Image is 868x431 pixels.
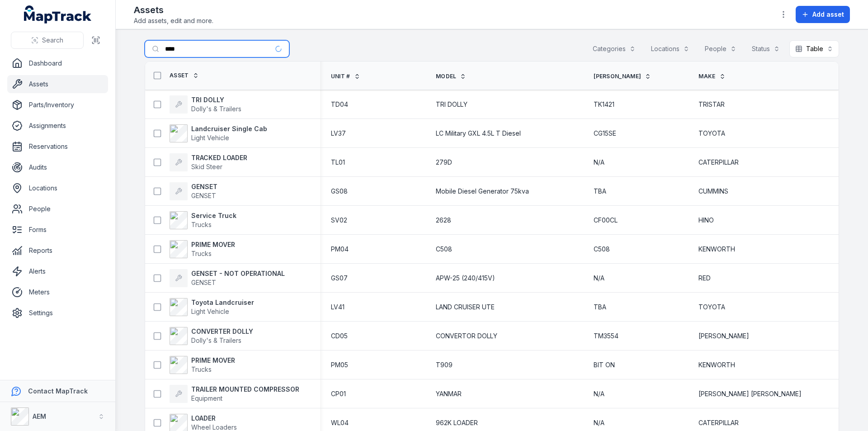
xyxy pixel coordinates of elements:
span: APW-25 (240/415V) [436,274,495,283]
strong: GENSET [191,182,217,191]
a: Make [698,73,725,80]
a: Reservations [7,137,108,156]
span: Trucks [191,250,212,257]
span: Asset [170,72,189,79]
span: TOYOTA [698,129,725,138]
a: Unit # [331,73,360,80]
span: N/A [594,158,604,167]
span: Dolly's & Trailers [191,105,241,113]
a: Locations [7,179,108,197]
span: [PERSON_NAME] [PERSON_NAME] [698,389,802,398]
span: TL01 [331,158,345,167]
span: Skid Steer [191,163,222,171]
span: GS08 [331,187,348,196]
span: LAND CRUISER UTE [436,303,495,312]
span: N/A [594,274,604,283]
span: Light Vehicle [191,308,229,315]
span: C508 [436,245,452,254]
a: Toyota LandcruiserLight Vehicle [170,298,254,316]
span: Unit # [331,73,350,80]
span: T909 [436,360,453,369]
span: Trucks [191,221,212,228]
strong: GENSET - NOT OPERATIONAL [191,269,285,278]
span: CATERPILLAR [698,418,739,427]
span: Light Vehicle [191,134,229,142]
a: Parts/Inventory [7,96,108,114]
a: TRI DOLLYDolly's & Trailers [170,95,241,114]
span: CD05 [331,332,348,341]
strong: PRIME MOVER [191,240,235,249]
span: RED [698,274,711,283]
span: LC Military GXL 4.5L T Diesel [436,129,521,138]
a: TRAILER MOUNTED COMPRESSOREquipment [170,385,299,403]
span: N/A [594,418,604,427]
a: Dashboard [7,54,108,72]
span: Equipment [191,394,222,402]
span: TBA [594,303,606,312]
strong: TRAILER MOUNTED COMPRESSOR [191,385,299,394]
span: Model [436,73,457,80]
span: TRISTAR [698,100,725,109]
span: WL04 [331,418,349,427]
button: Search [11,32,84,49]
span: Make [698,73,715,80]
span: 279D [436,158,452,167]
span: C508 [594,245,610,254]
span: KENWORTH [698,360,735,369]
a: Reports [7,242,108,260]
a: Alerts [7,262,108,280]
span: Mobile Diesel Generator 75kva [436,187,529,196]
span: CP01 [331,389,346,398]
span: Add assets, edit and more. [134,16,213,25]
a: [PERSON_NAME] [594,73,651,80]
span: 962K LOADER [436,418,478,427]
span: Wheel Loaders [191,423,237,431]
strong: LOADER [191,414,237,423]
a: GENSET - NOT OPERATIONALGENSET [170,269,285,287]
span: CUMMINS [698,187,728,196]
span: LV41 [331,303,344,312]
span: Dolly's & Trailers [191,336,241,344]
a: Forms [7,221,108,239]
span: TM3554 [594,332,618,341]
a: Service TruckTrucks [170,211,236,229]
a: GENSETGENSET [170,182,217,200]
a: Assets [7,75,108,93]
span: CATERPILLAR [698,158,739,167]
strong: TRACKED LOADER [191,153,247,162]
span: HINO [698,216,714,225]
span: LV37 [331,129,346,138]
span: TBA [594,187,606,196]
span: [PERSON_NAME] [698,332,749,341]
button: Add asset [796,6,850,23]
span: PM04 [331,245,349,254]
span: N/A [594,389,604,398]
span: BIT ON [594,360,615,369]
h2: Assets [134,4,213,16]
span: Search [42,36,63,45]
a: Asset [170,72,199,79]
strong: Service Truck [191,211,236,220]
strong: PRIME MOVER [191,356,235,365]
strong: TRI DOLLY [191,95,241,104]
span: [PERSON_NAME] [594,73,641,80]
strong: Landcruiser Single Cab [191,124,267,133]
span: TD04 [331,100,348,109]
span: GS07 [331,274,348,283]
a: CONVERTER DOLLYDolly's & Trailers [170,327,253,345]
a: Model [436,73,467,80]
a: Audits [7,158,108,176]
span: 2628 [436,216,451,225]
a: Assignments [7,117,108,135]
span: CG15SE [594,129,616,138]
a: TRACKED LOADERSkid Steer [170,153,247,171]
span: TOYOTA [698,303,725,312]
button: Status [746,40,786,57]
strong: Toyota Landcruiser [191,298,254,307]
button: Table [789,40,839,57]
a: PRIME MOVERTrucks [170,356,235,374]
strong: AEM [33,412,46,420]
a: People [7,200,108,218]
span: KENWORTH [698,245,735,254]
span: SV02 [331,216,347,225]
